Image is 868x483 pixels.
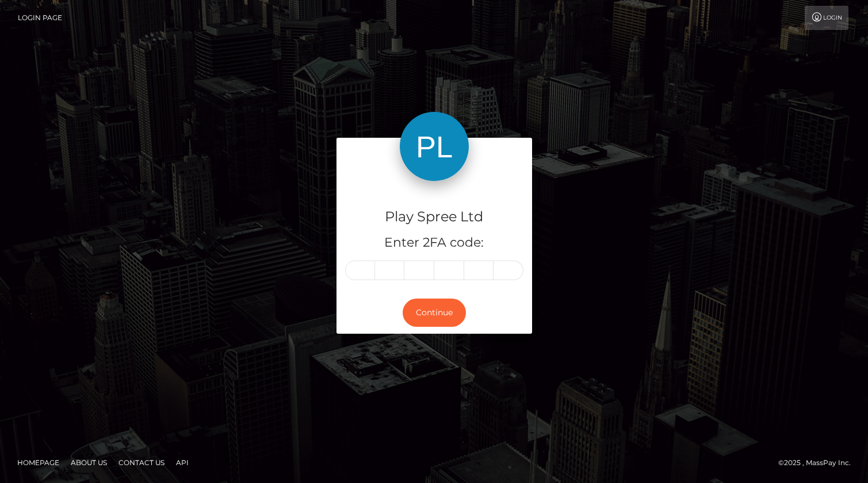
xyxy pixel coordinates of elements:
a: Contact Us [114,454,169,471]
a: Login [805,6,848,30]
img: Play Spree Ltd [400,112,469,181]
h4: Play Spree Ltd [345,207,523,227]
a: Homepage [13,454,64,471]
button: Continue [403,299,466,327]
div: © 2025 , MassPay Inc. [778,456,859,469]
a: About Us [66,454,112,471]
a: Login Page [18,6,62,30]
a: API [171,454,193,471]
h5: Enter 2FA code: [345,234,523,252]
